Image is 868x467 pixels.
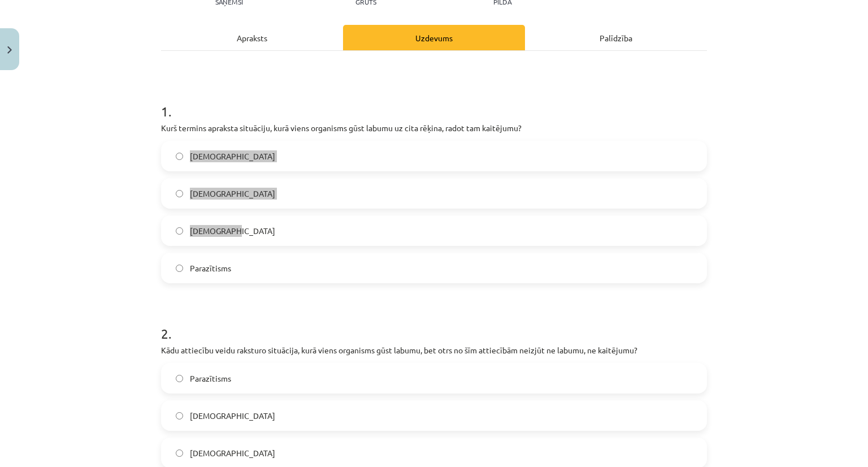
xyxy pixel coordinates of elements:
[190,188,275,200] span: [DEMOGRAPHIC_DATA]
[190,447,275,459] span: [DEMOGRAPHIC_DATA]
[161,306,707,341] h1: 2 .
[190,373,231,384] span: Parazītisms
[161,122,707,134] p: Kurš termins apraksta situāciju, kurā viens organisms gūst labumu uz cita rēķina, radot tam kaitē...
[176,265,183,272] input: Parazītisms
[161,344,707,356] p: Kādu attiecību veidu raksturo situācija, kurā viens organisms gūst labumu, bet otrs no šīm attiec...
[161,84,707,119] h1: 1 .
[176,412,183,420] input: [DEMOGRAPHIC_DATA]
[190,225,275,237] span: [DEMOGRAPHIC_DATA]
[525,25,707,50] div: Palīdzība
[190,410,275,422] span: [DEMOGRAPHIC_DATA]
[176,227,183,235] input: [DEMOGRAPHIC_DATA]
[7,46,12,54] img: icon-close-lesson-0947bae3869378f0d4975bcd49f059093ad1ed9edebbc8119c70593378902aed.svg
[161,25,343,50] div: Apraksts
[176,375,183,382] input: Parazītisms
[190,262,231,274] span: Parazītisms
[176,449,183,457] input: [DEMOGRAPHIC_DATA]
[176,190,183,197] input: [DEMOGRAPHIC_DATA]
[343,25,525,50] div: Uzdevums
[176,153,183,160] input: [DEMOGRAPHIC_DATA]
[190,150,275,162] span: [DEMOGRAPHIC_DATA]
